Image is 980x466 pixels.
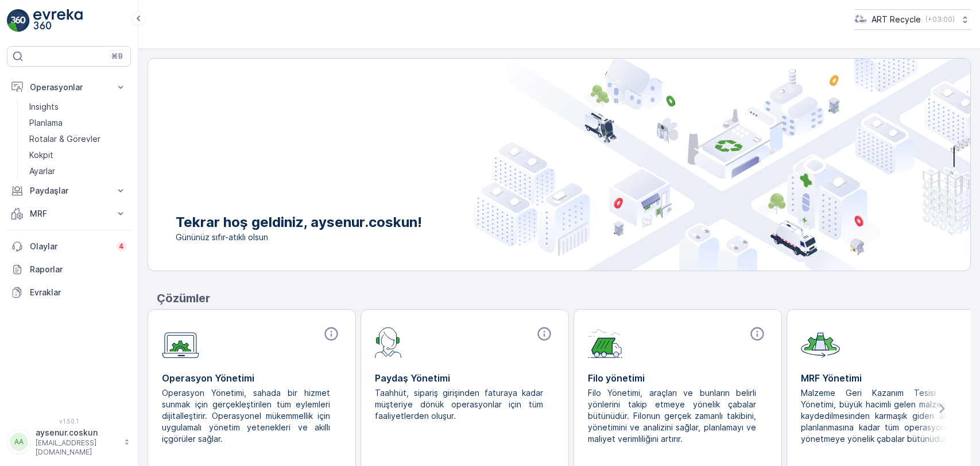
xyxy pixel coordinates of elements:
img: module-icon [801,326,840,358]
p: Filo yönetimi [588,371,768,385]
p: Malzeme Geri Kazanım Tesisi (MRF) Yönetimi, büyük hacimli gelen malzemelerin kaydedilmesinden kar... [801,387,971,445]
p: Insights [29,101,59,113]
p: Paydaşlar [30,185,108,197]
p: Rotalar & Görevler [29,133,100,145]
p: Paydaş Yönetimi [375,371,555,385]
p: Kokpit [29,149,53,161]
button: AAaysenur.coskun[EMAIL_ADDRESS][DOMAIN_NAME] [7,427,131,457]
p: Raporlar [30,264,126,275]
p: Planlama [29,117,63,129]
p: Tekrar hoş geldiniz, aysenur.coskun! [176,213,422,232]
img: logo_light-DOdMpM7g.png [33,9,83,32]
p: ( +03:00 ) [925,15,955,24]
div: AA [10,433,28,451]
p: 4 [119,242,124,251]
img: module-icon [162,326,199,359]
button: ART Recycle(+03:00) [854,9,971,30]
a: Olaylar4 [7,235,131,258]
span: Gününüz sıfır-atıklı olsun [176,232,422,243]
p: Operasyon Yönetimi [162,371,342,385]
img: city illustration [474,59,970,271]
a: Rotalar & Görevler [25,131,131,147]
p: [EMAIL_ADDRESS][DOMAIN_NAME] [36,438,118,457]
img: module-icon [588,326,623,358]
p: Operasyonlar [30,82,108,93]
p: Evraklar [30,287,126,298]
p: ⌘B [111,52,123,61]
a: Raporlar [7,258,131,281]
p: Filo Yönetimi, araçları ve bunların belirli yönlerini takip etmeye yönelik çabalar bütünüdür. Fil... [588,387,758,445]
a: Evraklar [7,281,131,304]
a: Ayarlar [25,163,131,179]
button: Operasyonlar [7,76,131,99]
a: Kokpit [25,147,131,163]
p: ART Recycle [871,14,921,25]
p: Çözümler [157,290,971,307]
img: logo [7,9,30,32]
a: Insights [25,99,131,115]
button: MRF [7,202,131,225]
p: aysenur.coskun [36,427,118,438]
span: v 1.50.1 [7,418,131,425]
p: Taahhüt, sipariş girişinden faturaya kadar müşteriye dönük operasyonlar için tüm faaliyetlerden o... [375,387,545,422]
p: Operasyon Yönetimi, sahada bir hizmet sunmak için gerçekleştirilen tüm eylemleri dijitalleştirir.... [162,387,332,445]
img: module-icon [375,326,402,358]
p: Olaylar [30,241,110,252]
img: image_23.png [854,13,867,26]
button: Paydaşlar [7,179,131,202]
p: Ayarlar [29,165,55,177]
p: MRF [30,208,108,219]
a: Planlama [25,115,131,131]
